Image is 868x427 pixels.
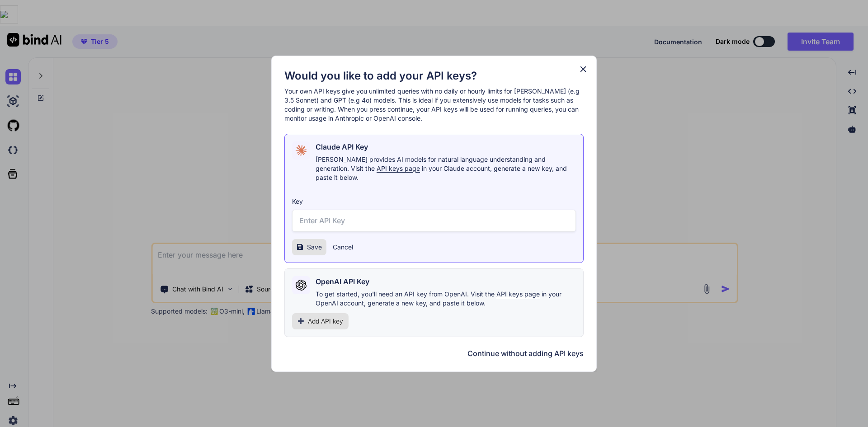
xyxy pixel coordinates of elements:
[307,243,322,252] span: Save
[284,87,584,123] p: Your own API keys give you unlimited queries with no daily or hourly limits for [PERSON_NAME] (e....
[308,317,343,326] span: Add API key
[333,243,353,252] button: Cancel
[316,155,576,182] p: [PERSON_NAME] provides AI models for natural language understanding and generation. Visit the in ...
[467,348,584,359] button: Continue without adding API keys
[316,141,368,152] h2: Claude API Key
[292,210,576,232] input: Enter API Key
[316,290,576,308] p: To get started, you'll need an API key from OpenAI. Visit the in your OpenAI account, generate a ...
[316,276,369,287] h2: OpenAI API Key
[292,239,326,255] button: Save
[496,290,540,298] span: API keys page
[292,197,576,206] h3: Key
[377,164,420,172] span: API keys page
[284,69,584,83] h1: Would you like to add your API keys?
